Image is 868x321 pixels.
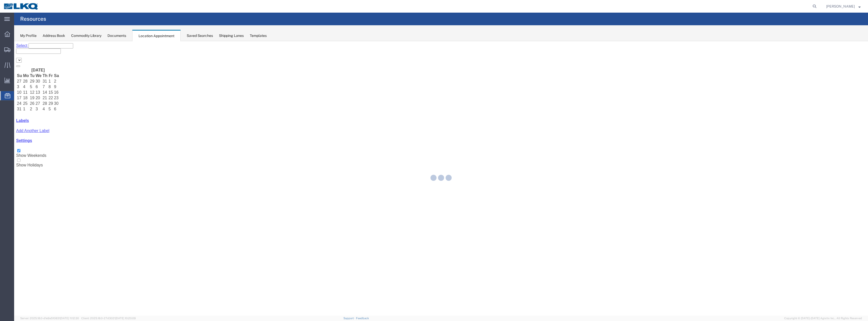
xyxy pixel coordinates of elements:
td: 13 [21,49,28,54]
img: logo [4,3,39,10]
td: 17 [3,54,8,59]
td: 10 [3,49,8,54]
td: 29 [16,38,21,43]
td: 19 [16,54,21,59]
th: Fr [34,32,39,37]
td: 21 [28,54,34,59]
th: Th [28,32,34,37]
span: [DATE] 11:12:30 [60,317,79,320]
td: 15 [34,49,39,54]
td: 7 [28,43,34,48]
a: Support [343,317,356,320]
td: 6 [40,65,45,70]
td: 27 [3,38,8,43]
td: 3 [21,65,28,70]
div: Commodity Library [71,33,101,38]
td: 4 [9,43,15,48]
div: My Profile [20,33,37,38]
td: 29 [34,60,39,65]
th: We [21,32,28,37]
td: 31 [3,65,8,70]
div: Shipping Lanes [219,33,244,38]
td: 30 [21,38,28,43]
span: Server: 2025.18.0-d1e9a510831 [20,317,79,320]
a: Settings [2,97,18,102]
div: Documents [107,33,126,38]
label: Show Holidays [2,117,29,126]
td: 24 [3,60,8,65]
td: 5 [34,65,39,70]
td: 26 [16,60,21,65]
td: 20 [21,54,28,59]
span: Copyright © [DATE]-[DATE] Agistix Inc., All Rights Reserved [784,316,862,320]
td: 11 [9,49,15,54]
td: 1 [34,38,39,43]
td: 31 [28,38,34,43]
div: Location Appointment [132,30,181,41]
a: Labels [2,77,15,82]
td: 28 [28,60,34,65]
a: Select [2,2,14,7]
th: Sa [40,32,45,37]
td: 4 [28,65,34,70]
td: 25 [9,60,15,65]
span: [DATE] 10:20:09 [115,317,136,320]
td: 18 [9,54,15,59]
td: 5 [16,43,21,48]
span: Client: 2025.18.0-27d3021 [81,317,136,320]
th: Tu [16,32,21,37]
td: 1 [9,65,15,70]
td: 2 [16,65,21,70]
div: Templates [250,33,267,38]
h4: Resources [20,13,46,25]
th: [DATE] [9,27,39,32]
th: Mo [9,32,15,37]
div: Address Book [43,33,65,38]
td: 9 [40,43,45,48]
label: Show Weekends [2,108,32,116]
span: Select [2,2,13,7]
td: 8 [34,43,39,48]
button: [PERSON_NAME] [826,3,861,9]
td: 14 [28,49,34,54]
a: Feedback [356,317,369,320]
td: 16 [40,49,45,54]
td: 27 [21,60,28,65]
td: 3 [3,43,8,48]
td: 30 [40,60,45,65]
td: 2 [40,38,45,43]
td: 23 [40,54,45,59]
span: Tony Okuly [826,4,855,9]
input: Show Holidays [3,117,6,121]
td: 12 [16,49,21,54]
div: Saved Searches [187,33,213,38]
td: 22 [34,54,39,59]
a: Add Another Label [2,87,35,92]
th: Su [3,32,8,37]
td: 6 [21,43,28,48]
input: Show Weekends [3,108,6,111]
td: 28 [9,38,15,43]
